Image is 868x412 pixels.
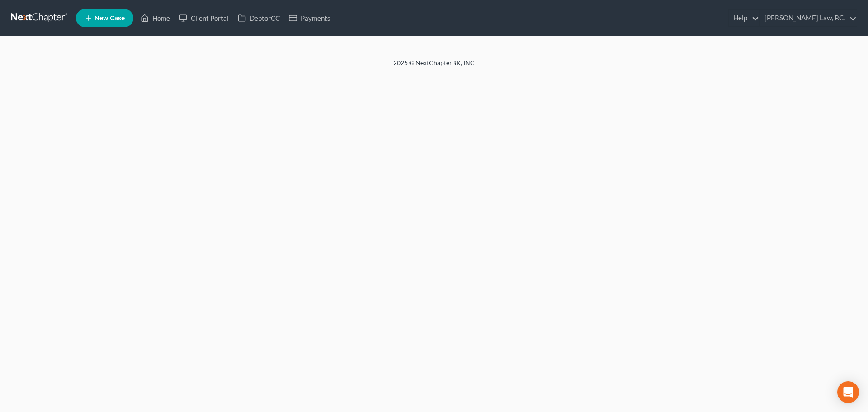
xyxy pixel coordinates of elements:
a: Client Portal [175,10,233,26]
a: Help [729,10,759,26]
div: Open Intercom Messenger [837,381,859,403]
a: Home [136,10,175,26]
a: [PERSON_NAME] Law, P.C. [760,10,857,26]
div: 2025 © NextChapterBK, INC [176,58,692,75]
new-legal-case-button: New Case [76,9,133,27]
a: DebtorCC [233,10,284,26]
a: Payments [284,10,335,26]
